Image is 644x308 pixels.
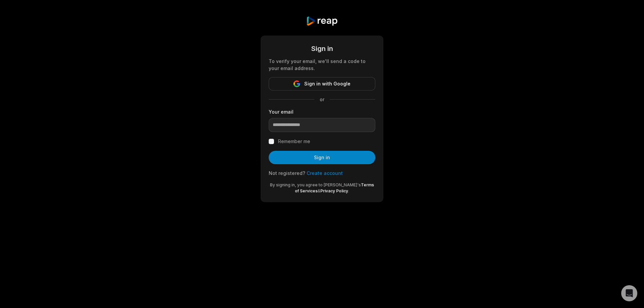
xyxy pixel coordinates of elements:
span: By signing in, you agree to [PERSON_NAME]'s [270,182,361,187]
img: reap [306,16,338,26]
span: Not registered? [269,170,305,176]
a: Privacy Policy [320,188,348,193]
button: Sign in with Google [269,77,375,90]
button: Sign in [269,151,375,164]
span: Sign in with Google [304,80,351,88]
div: Open Intercom Messenger [621,285,637,301]
label: Your email [269,108,375,115]
span: or [314,96,330,103]
a: Create account [307,170,343,176]
span: . [348,188,349,193]
label: Remember me [278,137,310,145]
span: & [318,188,320,193]
div: To verify your email, we'll send a code to your email address. [269,58,375,72]
div: Sign in [269,44,375,54]
a: Terms of Services [295,182,374,193]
